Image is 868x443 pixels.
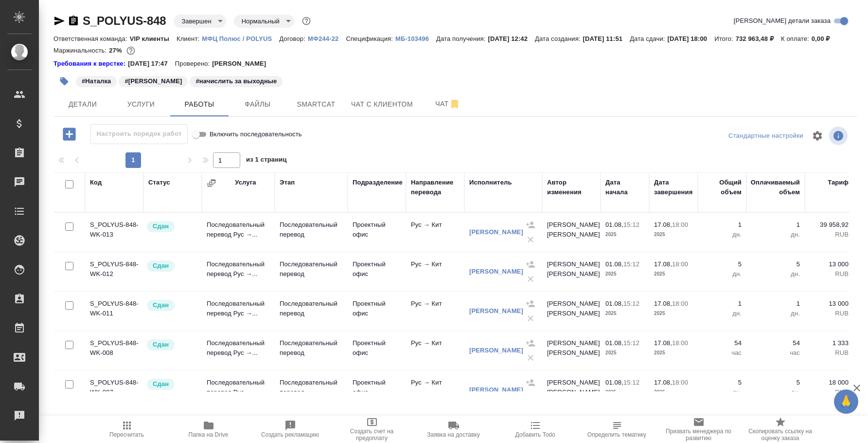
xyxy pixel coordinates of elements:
p: 54 [751,338,800,348]
div: Код [90,178,102,187]
p: [DATE] 11:51 [583,35,630,42]
p: 39 958,92 [810,220,849,230]
div: Услуга [235,178,256,187]
a: [PERSON_NAME] [469,268,523,275]
p: [DATE] 18:00 [668,35,715,42]
p: дн. [751,230,800,240]
button: Доп статусы указывают на важность/срочность заказа [300,15,313,27]
p: [PERSON_NAME] [212,59,273,69]
a: Требования к верстке: [53,59,128,69]
p: 2025 [654,388,693,397]
button: Добавить тэг [53,71,75,92]
p: 2025 [605,230,644,240]
span: Включить последовательность [210,129,302,139]
a: [PERSON_NAME] [469,386,523,393]
span: Настроить таблицу [806,124,829,148]
p: 15:12 [623,221,639,228]
p: 1 [703,220,742,230]
p: 01.08, [605,260,623,268]
td: Последовательный перевод Рус →... [202,255,275,289]
p: 18:00 [672,260,688,268]
p: 2025 [654,230,693,240]
td: [PERSON_NAME] [PERSON_NAME] [542,333,601,368]
div: Автор изменения [547,178,596,197]
p: час [703,348,742,358]
p: Сдан [153,221,169,231]
p: 18:00 [672,300,688,307]
a: [PERSON_NAME] [469,347,523,354]
div: Завершен [234,15,294,28]
a: МФ244-22 [308,34,346,42]
p: 5 [703,259,742,269]
p: 1 333 [810,338,849,348]
p: Последовательный перевод [280,220,343,240]
td: S_POLYUS-848-WK-007 [85,373,143,407]
button: Нормальный [239,17,283,25]
p: дн. [751,269,800,279]
td: Последовательный перевод Рус →... [202,215,275,249]
td: Проектный офис [348,215,406,249]
p: 732 963,48 ₽ [736,35,781,42]
span: [PERSON_NAME] детали заказа [734,16,831,26]
div: Статус [148,178,170,187]
p: 15:12 [623,300,639,307]
p: [DATE] 17:47 [128,59,175,69]
a: [PERSON_NAME] [469,228,523,236]
button: Завершен [178,17,214,25]
span: Чат с клиентом [351,98,413,111]
span: Посмотреть информацию [829,127,850,145]
div: Менеджер проверил работу исполнителя, передает ее на следующий этап [146,338,197,351]
div: Тариф [828,178,849,187]
p: 2025 [605,269,644,279]
p: 15:12 [623,339,639,347]
a: МФЦ Полюс / POLYUS [202,34,279,42]
p: #начислить за выходные [195,76,277,86]
p: 54 [703,338,742,348]
p: 13 000 [810,299,849,309]
p: Дата сдачи: [630,35,667,42]
td: [PERSON_NAME] [PERSON_NAME] [542,255,601,289]
p: 2025 [605,388,644,397]
td: Последовательный перевод Рус →... [202,294,275,328]
p: Дата создания: [535,35,583,42]
p: 5 [751,259,800,269]
span: Детали [59,98,106,111]
p: RUB [810,230,849,240]
button: 444943.82 RUB; [124,44,137,57]
p: Маржинальность: [53,47,109,54]
p: 01.08, [605,221,623,228]
span: 🙏 [838,391,854,412]
p: Сдан [153,300,169,310]
td: [PERSON_NAME] [PERSON_NAME] [542,215,601,249]
span: Smartcat [293,98,339,111]
p: 5 [751,378,800,388]
td: Проектный офис [348,294,406,328]
p: Последовательный перевод [280,378,343,397]
p: Дата получения: [436,35,488,42]
p: Спецификация: [346,35,395,42]
p: #Наталка [82,76,111,86]
p: 1 [703,299,742,309]
button: 🙏 [834,389,858,414]
button: Сгруппировать [207,178,216,188]
p: Проверено: [175,59,213,69]
p: дн. [751,388,800,397]
a: S_POLYUS-848 [83,14,166,27]
div: Нажми, чтобы открыть папку с инструкцией [53,59,128,69]
p: 13 000 [810,259,849,269]
div: Завершен [174,15,226,28]
svg: Отписаться [449,98,461,110]
td: S_POLYUS-848-WK-011 [85,294,143,328]
p: дн. [751,309,800,318]
td: [PERSON_NAME] [PERSON_NAME] [542,294,601,328]
p: 2025 [654,269,693,279]
p: 17.08, [654,300,672,307]
p: RUB [810,309,849,318]
p: 18:00 [672,379,688,386]
p: Ответственная команда: [53,35,130,42]
p: 2025 [605,348,644,358]
td: Проектный офис [348,333,406,368]
div: Подразделение [353,178,403,187]
button: Добавить работу [56,124,83,144]
button: Скопировать ссылку для ЯМессенджера [53,15,65,27]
